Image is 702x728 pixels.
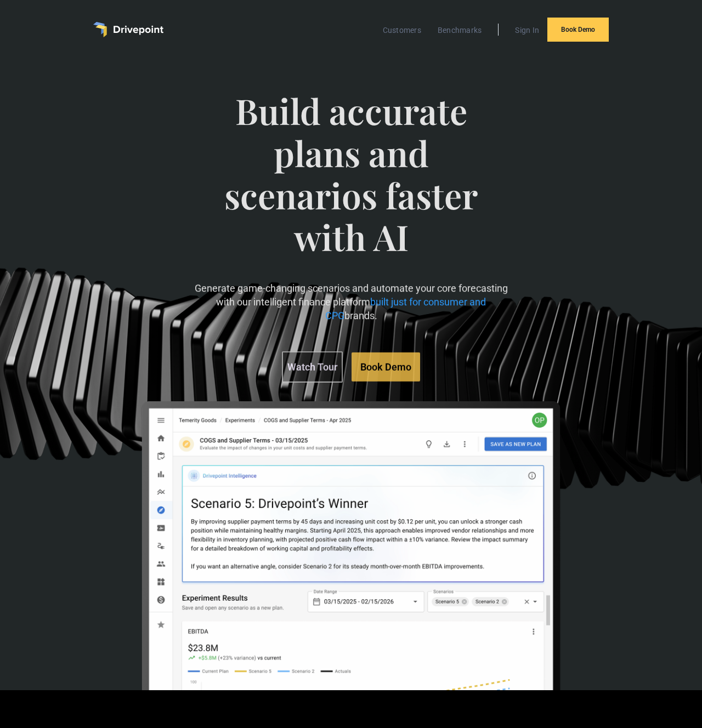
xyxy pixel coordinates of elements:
p: Generate game-changing scenarios and automate your core forecasting with our intelligent finance ... [193,281,509,323]
a: home [93,22,163,37]
span: built just for consumer and CPG [325,297,486,322]
a: Watch Tour [282,351,343,383]
a: Benchmarks [432,23,488,37]
span: Build accurate plans and scenarios faster with AI [193,90,509,280]
a: Book Demo [547,18,609,42]
a: Book Demo [352,352,420,382]
a: Customers [377,23,427,37]
a: Sign In [509,23,545,37]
